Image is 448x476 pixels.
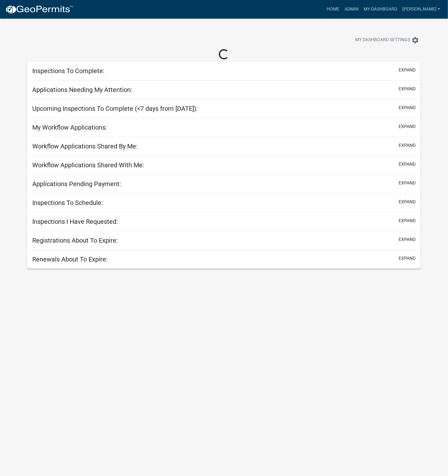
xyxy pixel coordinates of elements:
[32,199,103,207] h5: Inspections To Schedule:
[399,142,416,149] button: expand
[399,236,416,243] button: expand
[32,237,118,244] h5: Registrations About To Expire:
[399,180,416,186] button: expand
[399,199,416,205] button: expand
[399,217,416,224] button: expand
[32,142,138,150] h5: Workflow Applications Shared By Me:
[324,3,342,15] a: Home
[32,86,132,94] h5: Applications Needing My Attention:
[412,36,419,44] i: settings
[399,86,416,92] button: expand
[399,123,416,130] button: expand
[342,3,361,15] a: Admin
[32,124,107,131] h5: My Workflow Applications:
[32,180,121,188] h5: Applications Pending Payment:
[361,3,400,15] a: My Dashboard
[400,3,443,15] a: [PERSON_NAME]
[399,67,416,73] button: expand
[32,161,144,169] h5: Workflow Applications Shared With Me:
[350,34,424,46] button: My Dashboard Settingssettings
[32,218,118,225] h5: Inspections I Have Requested:
[355,36,410,44] span: My Dashboard Settings
[32,105,198,112] h5: Upcoming Inspections To Complete (<7 days from [DATE]):
[399,161,416,168] button: expand
[399,104,416,111] button: expand
[399,255,416,262] button: expand
[32,67,104,75] h5: Inspections To Complete:
[32,255,108,263] h5: Renewals About To Expire:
